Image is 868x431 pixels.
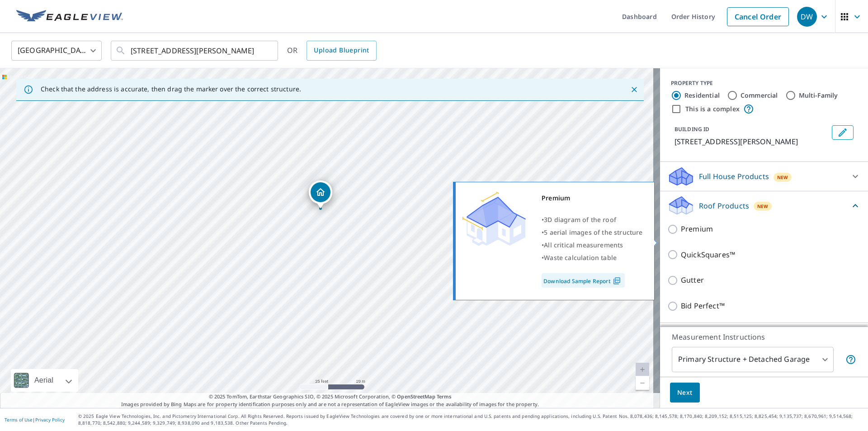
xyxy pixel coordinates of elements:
[544,253,617,262] span: Waste calculation table
[799,91,838,100] label: Multi-Family
[78,413,863,426] p: © 2025 Eagle View Technologies, Inc. and Pictometry International Corp. All Rights Reserved. Repo...
[757,203,769,210] span: New
[681,223,713,235] p: Premium
[544,215,616,224] span: 3D diagram of the roof
[307,41,376,61] a: Upload Blueprint
[681,300,725,312] p: Bid Perfect™
[11,369,78,392] div: Aerial
[462,192,526,246] img: Premium
[797,7,817,27] div: DW
[832,125,854,140] button: Edit building 1
[675,125,709,133] p: BUILDING ID
[542,192,643,204] div: Premium
[5,417,33,423] a: Terms of Use
[16,10,123,24] img: EV Logo
[437,393,452,400] a: Terms
[544,228,642,237] span: 5 aerial images of the structure
[845,354,856,365] span: Your report will include the primary structure and a detached garage if one exists.
[777,174,788,181] span: New
[636,363,649,376] a: Current Level 20, Zoom In Disabled
[685,104,740,114] label: This is a complex
[741,91,778,100] label: Commercial
[699,200,749,211] p: Roof Products
[671,79,857,87] div: PROPERTY TYPE
[636,376,649,390] a: Current Level 20, Zoom Out
[287,41,377,61] div: OR
[684,91,720,100] label: Residential
[397,393,435,400] a: OpenStreetMap
[667,195,861,216] div: Roof ProductsNew
[11,38,102,63] div: [GEOGRAPHIC_DATA]
[670,383,700,403] button: Next
[209,393,452,401] span: © 2025 TomTom, Earthstar Geographics SIO, © 2025 Microsoft Corporation, ©
[681,249,735,260] p: QuickSquares™
[131,38,259,63] input: Search by address or latitude-longitude
[675,136,828,147] p: [STREET_ADDRESS][PERSON_NAME]
[727,7,789,26] a: Cancel Order
[672,347,834,372] div: Primary Structure + Detached Garage
[699,171,769,182] p: Full House Products
[542,273,625,288] a: Download Sample Report
[314,45,369,56] span: Upload Blueprint
[542,251,643,264] div: •
[542,213,643,226] div: •
[309,180,332,208] div: Dropped pin, building 1, Residential property, 107 N Marguerita Ave Alhambra, CA 91801
[5,417,65,422] p: |
[542,226,643,239] div: •
[677,387,693,398] span: Next
[667,166,861,187] div: Full House ProductsNew
[611,277,623,285] img: Pdf Icon
[35,417,65,423] a: Privacy Policy
[672,332,856,342] p: Measurement Instructions
[542,239,643,251] div: •
[41,85,301,93] p: Check that the address is accurate, then drag the marker over the correct structure.
[544,241,623,249] span: All critical measurements
[32,369,56,392] div: Aerial
[628,84,640,95] button: Close
[681,275,704,286] p: Gutter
